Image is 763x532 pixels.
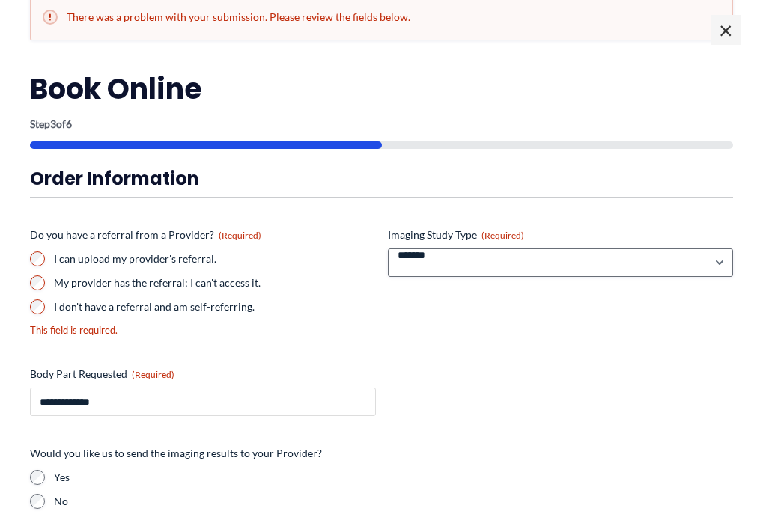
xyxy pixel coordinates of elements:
label: No [54,494,733,509]
span: (Required) [219,230,261,241]
label: I don't have a referral and am self-referring. [54,299,376,314]
h2: Book Online [30,70,733,107]
span: × [711,15,741,45]
label: Imaging Study Type [388,227,734,242]
legend: Would you like us to send the imaging results to your Provider? [30,446,322,461]
div: This field is required. [30,323,376,337]
label: I can upload my provider's referral. [54,251,376,266]
label: Body Part Requested [30,367,376,382]
h2: There was a problem with your submission. Please review the fields below. [43,10,720,25]
label: Yes [54,470,733,485]
span: (Required) [481,230,524,241]
label: My provider has the referral; I can't access it. [54,275,376,290]
p: Step of [30,119,733,129]
legend: Do you have a referral from a Provider? [30,227,261,242]
h3: Order Information [30,167,733,190]
span: 6 [66,117,72,130]
span: (Required) [132,369,174,380]
span: 3 [50,117,56,130]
